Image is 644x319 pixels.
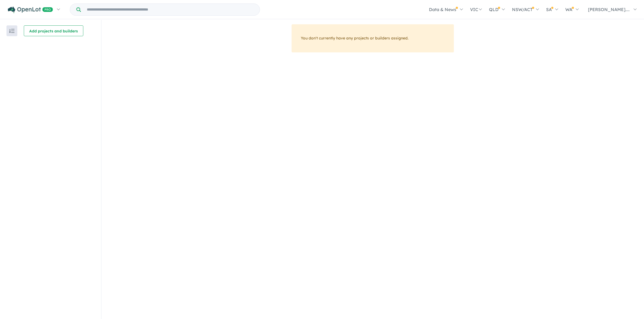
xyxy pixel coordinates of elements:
span: [PERSON_NAME].... [588,7,630,12]
img: Openlot PRO Logo White [8,6,53,13]
button: Add projects and builders [24,25,83,36]
div: You don't currently have any projects or builders assigned. [292,24,454,52]
img: sort.svg [9,29,15,33]
input: Try estate name, suburb, builder or developer [82,4,259,15]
